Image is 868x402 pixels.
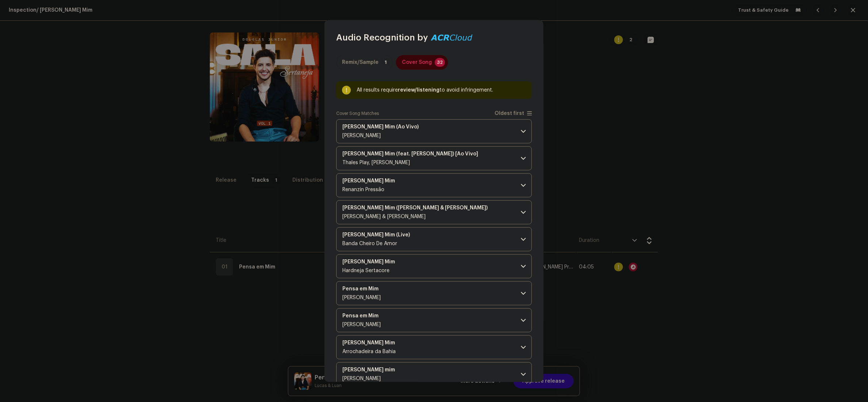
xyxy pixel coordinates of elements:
strong: [PERSON_NAME] Mim (Live) [342,232,410,238]
span: Pensa em Mim [342,313,387,319]
span: Audio Recognition by [336,32,428,43]
span: Hardneja Sertacore [342,268,389,273]
strong: [PERSON_NAME] Mim (feat. [PERSON_NAME]) [Ao Vivo] [342,151,478,157]
span: Conrado e Bernardo [342,295,381,300]
strong: [PERSON_NAME] Mim (Ao Vivo) [342,124,419,130]
strong: [PERSON_NAME] Mim [342,340,395,346]
span: Pensa em Mim [342,286,387,292]
p-accordion-header: [PERSON_NAME] Mim (feat. [PERSON_NAME]) [Ao Vivo]Thales Play, [PERSON_NAME] [336,146,532,170]
span: Banda Cheiro De Amor [342,241,397,246]
p-badge: 1 [381,58,390,67]
div: Cover Song [402,55,432,70]
span: Pense Em Mim (Live) [342,232,419,238]
strong: [PERSON_NAME] mim [342,367,395,373]
span: Renanzin Pressão [342,187,384,192]
label: Cover Song Matches [336,111,379,116]
span: Oldest first [495,111,524,116]
strong: review/listening [398,88,439,93]
span: Pense Em Mim (Jorge & Mateus Elétrico) [342,205,496,211]
span: Darvin [342,322,381,327]
span: Jorge & Mateus [342,214,426,219]
span: Pense em Mim (feat. Victor Santos) [Ao Vivo] [342,151,487,157]
p-accordion-header: [PERSON_NAME] MimRenanzin Pressão [336,173,532,197]
span: Pense em Mim (Ao Vivo) [342,124,427,130]
span: Pense em Mim [342,178,404,184]
p-accordion-header: [PERSON_NAME] MimArrochadeira da Bahia [336,335,532,359]
div: Remix/Sample [342,55,379,70]
span: Pensa em mim [342,367,404,373]
strong: [PERSON_NAME] Mim [342,259,395,265]
p-accordion-header: [PERSON_NAME] Mim ([PERSON_NAME] & [PERSON_NAME])[PERSON_NAME] & [PERSON_NAME] [336,200,532,224]
strong: Pensa em Mim [342,286,379,292]
p-togglebutton: Oldest first [495,111,532,116]
p-accordion-header: Pensa em Mim[PERSON_NAME] [336,281,532,305]
p-badge: 32 [435,58,445,67]
strong: Pensa em Mim [342,313,379,319]
span: Arrochadeira da Bahia [342,349,396,354]
strong: [PERSON_NAME] Mim [342,178,395,184]
p-accordion-header: Pensa em Mim[PERSON_NAME] [336,308,532,332]
div: All results require to avoid infringement. [357,86,526,94]
span: Thales Play, Victor Santos [342,160,410,165]
strong: [PERSON_NAME] Mim ([PERSON_NAME] & [PERSON_NAME]) [342,205,488,211]
p-accordion-header: [PERSON_NAME] mim[PERSON_NAME] [336,362,532,386]
span: Pensa Em Mim [342,259,404,265]
p-accordion-header: [PERSON_NAME] Mim (Live)Banda Cheiro De Amor [336,227,532,251]
span: Adriana Lua [342,376,381,381]
p-accordion-header: [PERSON_NAME] MimHardneja Sertacore [336,254,532,278]
span: Pensa Em Mim [342,340,404,346]
p-accordion-header: [PERSON_NAME] Mim (Ao Vivo)[PERSON_NAME] [336,119,532,143]
span: Naty Macenna [342,133,381,138]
